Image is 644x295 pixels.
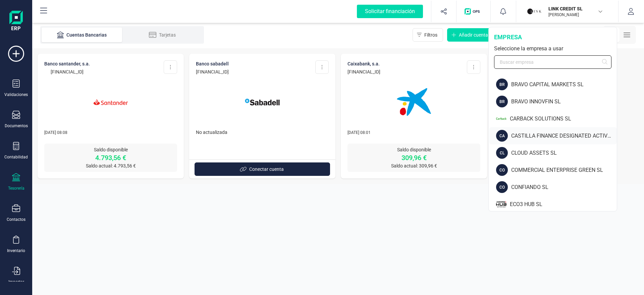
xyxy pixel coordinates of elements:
[548,5,602,12] p: LINK CREDIT SL
[524,1,610,22] button: LILINK CREDIT SL[PERSON_NAME]
[496,96,508,107] div: BR
[347,162,480,169] p: Saldo actual: 309,96 €
[44,130,67,135] span: [DATE] 08:08
[7,217,25,222] div: Contactos
[347,153,480,162] p: 309,96 €
[196,129,329,136] p: No actualizada
[459,32,507,38] span: Añadir cuenta bancaria
[496,130,508,142] div: CA
[510,115,617,123] div: CARBACK SOLUTIONS SL
[496,198,506,210] img: EC
[511,183,617,191] div: CONFIANDO SL
[496,147,508,159] div: CL
[413,28,443,42] button: Filtros
[511,166,617,174] div: COMMERCIAL ENTERPRISE GREEN SL
[494,33,611,42] div: empresa
[510,200,617,208] div: ECO3 HUB SL
[548,12,602,17] p: [PERSON_NAME]
[511,98,617,106] div: BRAVO INNOVFIN SL
[349,1,431,22] button: Solicitar financiación
[8,186,24,191] div: Tesorería
[7,248,25,253] div: Inventario
[249,166,284,173] span: Conectar cuenta
[136,32,189,38] div: Tarjetas
[511,149,617,157] div: CLOUD ASSETS SL
[465,8,482,15] img: Logo de OPS
[347,146,480,153] p: Saldo disponible
[44,60,90,67] p: BANCO SANTANDER, S.A.
[496,164,508,176] div: CO
[357,5,423,18] div: Solicitar financiación
[44,162,177,169] p: Saldo actual: 4.793,56 €
[494,45,611,53] div: Seleccione la empresa a usar
[44,68,90,75] p: [FINANCIAL_ID]
[347,60,380,67] p: CAIXABANK, S.A.
[4,92,28,97] div: Validaciones
[195,162,330,176] button: Conectar cuenta
[461,1,486,22] button: Logo de OPS
[494,55,611,69] input: Buscar empresa
[511,132,617,140] div: CASTILLA FINANCE DESIGNATED ACTIVITY COMPANY
[55,32,109,38] div: Cuentas Bancarias
[496,113,506,125] img: CA
[44,153,177,162] p: 4.793,56 €
[196,60,229,67] p: Banco Sabadell
[447,28,513,42] button: Añadir cuenta bancaria
[5,123,28,129] div: Documentos
[44,146,177,153] p: Saldo disponible
[511,81,617,89] div: BRAVO CAPITAL MARKETS SL
[496,181,508,193] div: CO
[196,68,229,75] p: [FINANCIAL_ID]
[496,79,508,90] div: BR
[424,32,437,38] span: Filtros
[8,279,24,285] div: Importar
[4,154,28,160] div: Contabilidad
[527,4,542,19] img: LI
[9,11,23,32] img: Logo Finanedi
[347,68,380,75] p: [FINANCIAL_ID]
[347,130,371,135] span: [DATE] 08:01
